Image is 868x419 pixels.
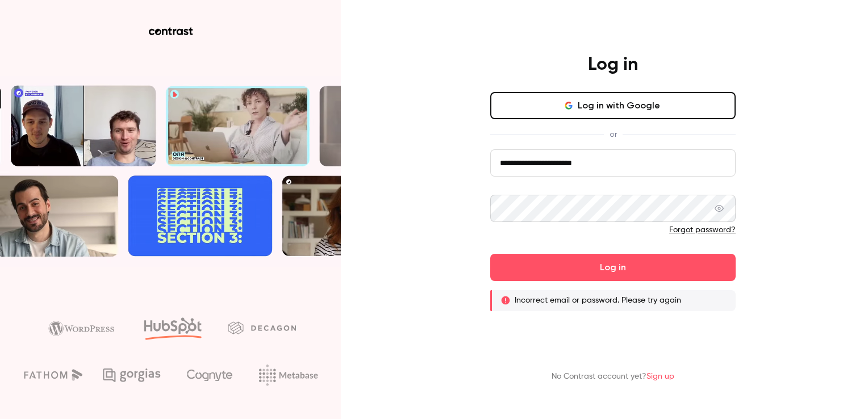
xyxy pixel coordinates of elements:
p: No Contrast account yet? [552,371,674,383]
h4: Log in [588,53,638,76]
a: Forgot password? [669,226,736,234]
p: Incorrect email or password. Please try again [515,295,681,306]
button: Log in [490,254,736,281]
span: or [604,128,623,140]
button: Log in with Google [490,92,736,119]
img: decagon [228,321,296,334]
a: Sign up [646,372,674,380]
